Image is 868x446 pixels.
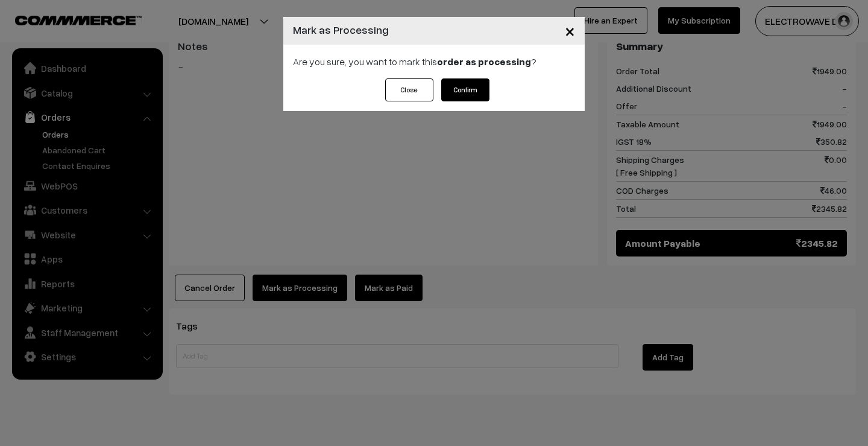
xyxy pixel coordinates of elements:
[441,78,489,101] button: Confirm
[385,78,433,101] button: Close
[293,22,389,38] h4: Mark as Processing
[555,12,585,49] button: Close
[565,19,575,42] span: ×
[437,56,531,68] strong: order as processing
[283,45,585,78] div: Are you sure, you want to mark this ?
